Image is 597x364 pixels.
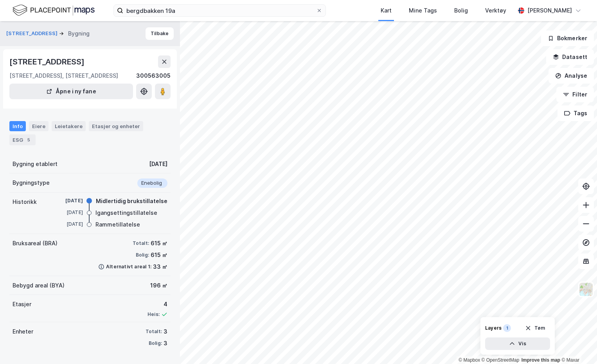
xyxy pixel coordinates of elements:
div: [DATE] [52,221,83,228]
div: Igangsettingstillatelse [95,208,157,218]
div: [DATE] [52,209,83,216]
button: Vis [485,337,550,350]
div: Bygningstype [13,178,50,187]
div: [STREET_ADDRESS] [9,55,86,68]
a: Mapbox [459,357,480,363]
button: Filter [556,87,594,102]
input: Søk på adresse, matrikkel, gårdeiere, leietakere eller personer [123,5,316,16]
button: Tøm [520,322,550,334]
div: Bolig: [136,252,149,258]
iframe: Chat Widget [558,327,597,364]
div: Kontrollprogram for chat [558,327,597,364]
div: 5 [25,136,32,144]
div: Etasjer [13,300,31,309]
div: 615 ㎡ [151,239,167,248]
div: Leietakere [52,121,86,131]
div: Rammetillatelse [95,220,140,229]
div: 615 ㎡ [151,250,167,260]
div: 3 [164,327,167,336]
div: Etasjer og enheter [92,123,140,130]
div: Midlertidig brukstillatelse [96,196,167,206]
div: Enheter [13,327,33,336]
div: Totalt: [133,240,149,246]
div: Historikk [13,197,37,207]
div: Eiere [29,121,49,131]
div: Bolig [454,6,468,15]
div: Verktøy [485,6,506,15]
div: Bygning [68,29,90,38]
div: Bygning etablert [13,159,58,169]
div: [DATE] [52,197,83,204]
button: Analyse [548,68,594,84]
div: Heis: [147,311,160,318]
button: Tags [557,105,594,121]
div: 196 ㎡ [150,281,167,290]
div: ESG [9,134,36,145]
div: Info [9,121,26,131]
div: 3 [164,339,167,348]
div: Bolig: [149,340,162,346]
div: [DATE] [149,159,167,169]
div: Bebygd areal (BYA) [13,281,65,290]
div: [STREET_ADDRESS], [STREET_ADDRESS] [9,71,118,80]
div: 4 [147,300,167,309]
button: Datasett [546,49,594,65]
div: Alternativt areal 1: [106,264,151,270]
a: OpenStreetMap [482,357,520,363]
div: 33 ㎡ [153,262,167,271]
div: 300563005 [136,71,171,80]
div: 1 [503,324,511,332]
a: Improve this map [521,357,560,363]
div: Totalt: [146,328,162,335]
div: Kart [381,6,392,15]
button: Bokmerker [541,30,594,46]
button: Åpne i ny fane [9,84,133,99]
div: Mine Tags [409,6,437,15]
button: [STREET_ADDRESS] [6,30,59,37]
button: Tilbake [146,27,174,40]
img: logo.f888ab2527a4732fd821a326f86c7f29.svg [13,4,95,17]
div: [PERSON_NAME] [527,6,572,15]
img: Z [579,282,593,297]
div: Layers [485,325,502,331]
div: Bruksareal (BRA) [13,239,58,248]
